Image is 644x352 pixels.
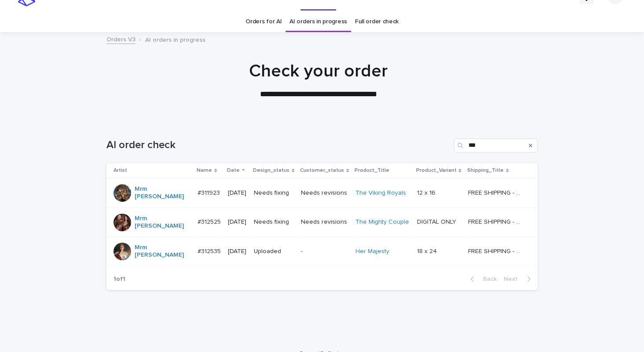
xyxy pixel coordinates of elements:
[478,276,497,282] span: Back
[355,248,389,255] a: Her Majesty
[355,11,399,32] a: Full order check
[355,166,389,175] p: Product_Title
[254,248,294,255] p: Uploaded
[301,189,348,197] p: Needs revisions
[500,275,538,283] button: Next
[198,188,222,197] p: #311923
[417,188,437,197] p: 12 x 16
[197,166,212,175] p: Name
[355,189,406,197] a: The Viking Royals
[289,11,347,32] a: AI orders in progress
[135,215,190,230] a: Mrm [PERSON_NAME]
[113,166,127,175] p: Artist
[417,217,457,226] p: DIGITAL ONLY
[106,34,135,44] a: Orders V3
[468,217,525,226] p: FREE SHIPPING - preview in 1-2 business days, after your approval delivery will take 5-10 b.d.
[301,248,348,255] p: -
[454,138,538,152] input: Search
[106,178,538,208] tr: Mrm [PERSON_NAME] #311923#311923 [DATE]Needs fixingNeeds revisionsThe Viking Royals 12 x 1612 x 1...
[228,189,246,197] p: [DATE]
[135,185,190,200] a: Mrm [PERSON_NAME]
[468,246,525,255] p: FREE SHIPPING - preview in 1-2 business days, after your approval delivery will take 5-10 b.d.
[106,237,538,266] tr: Mrm [PERSON_NAME] #312535#312535 [DATE]Uploaded-Her Majesty 18 x 2418 x 24 FREE SHIPPING - previe...
[300,166,344,175] p: Customer_status
[228,248,246,255] p: [DATE]
[417,246,438,255] p: 18 x 24
[253,166,289,175] p: Design_status
[103,61,534,82] h1: Check your order
[106,139,450,152] h1: AI order check
[198,217,223,226] p: #312525
[468,188,525,197] p: FREE SHIPPING - preview in 1-2 business days, after your approval delivery will take 5-10 b.d.
[254,218,294,226] p: Needs fixing
[228,218,246,226] p: [DATE]
[245,11,282,32] a: Orders for AI
[135,244,190,259] a: Mrm [PERSON_NAME]
[106,207,538,237] tr: Mrm [PERSON_NAME] #312525#312525 [DATE]Needs fixingNeeds revisionsThe Mighty Couple DIGITAL ONLYD...
[198,246,223,255] p: #312535
[106,269,132,290] p: 1 of 1
[227,166,240,175] p: Date
[254,189,294,197] p: Needs fixing
[145,34,205,44] p: AI orders in progress
[355,218,409,226] a: The Mighty Couple
[301,218,348,226] p: Needs revisions
[504,276,523,282] span: Next
[467,166,504,175] p: Shipping_Title
[463,275,500,283] button: Back
[416,166,456,175] p: Product_Variant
